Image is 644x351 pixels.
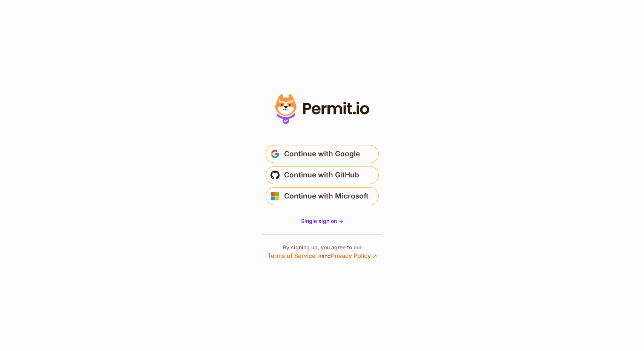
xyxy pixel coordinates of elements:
span: Continue with GitHub [284,169,359,181]
a: Single sign on -> [301,217,343,225]
span: Single sign on -> [301,218,343,224]
a: Privacy Policy ↗ [331,252,377,259]
p: By signing up, you agree to our and [267,244,377,260]
a: Terms of Service ↗ [267,252,321,259]
button: Continue with GitHub [266,166,379,184]
span: Continue with Microsoft [284,190,369,202]
span: Continue with Google [284,148,360,160]
button: Continue with Google [266,145,379,163]
button: Continue with Microsoft [266,187,379,205]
